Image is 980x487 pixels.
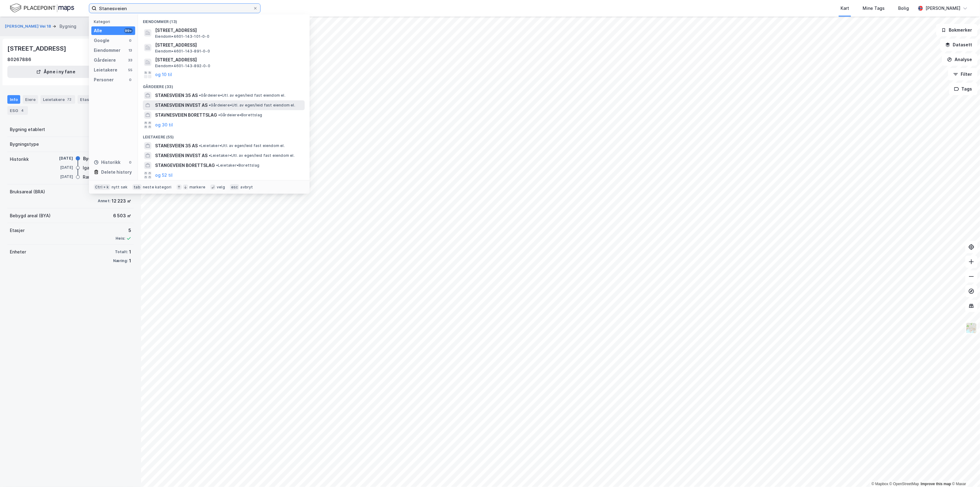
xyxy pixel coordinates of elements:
[7,66,104,78] button: Åpne i ny fane
[94,159,120,166] div: Historikk
[116,227,131,234] div: 5
[199,93,201,98] span: •
[7,106,28,115] div: ESG
[5,23,52,29] button: [PERSON_NAME] Vei 18
[921,482,951,486] a: Improve this map
[48,165,73,170] div: [DATE]
[942,53,978,66] button: Analyse
[128,48,133,53] div: 13
[209,153,211,158] span: •
[10,212,51,219] div: Bebygd areal (BYA)
[94,76,114,83] div: Personer
[40,95,75,104] div: Leietakere
[199,143,285,148] span: Leietaker • Utl. av egen/leid fast eiendom el.
[10,3,74,14] img: logo.f888ab2527a4732fd821a326f86c7f29.svg
[10,141,39,148] div: Bygningstype
[7,56,31,63] div: 80267886
[94,27,102,34] div: Alle
[128,58,133,63] div: 33
[94,184,110,190] div: Ctrl + k
[94,47,120,54] div: Eiendommer
[113,212,131,219] div: 6 503 ㎡
[80,97,118,102] div: Etasjer og enheter
[209,103,295,108] span: Gårdeiere • Utl. av egen/leid fast eiendom el.
[10,227,25,234] div: Etasjer
[101,168,132,176] div: Delete history
[128,77,133,82] div: 0
[155,71,172,78] button: og 10 til
[240,185,253,190] div: avbryt
[48,174,73,180] div: [DATE]
[19,107,25,114] div: 4
[863,5,885,12] div: Mine Tags
[155,172,173,179] button: og 52 til
[59,23,76,30] div: Bygning
[155,64,210,68] span: Eiendom • 4601-143-892-0-0
[155,121,173,129] button: og 30 til
[66,96,73,102] div: 72
[841,5,849,12] div: Kart
[155,142,198,149] span: STANESVEIEN 35 AS
[199,93,285,98] span: Gårdeiere • Utl. av egen/leid fast eiendom el.
[112,197,131,205] div: 12 223 ㎡
[155,152,208,159] span: STANESVEIEN INVEST AS
[7,44,67,53] div: [STREET_ADDRESS]
[216,163,259,168] span: Leietaker • Borettslag
[128,160,133,165] div: 0
[129,257,131,265] div: 1
[216,163,218,168] span: •
[116,236,125,241] div: Heis:
[138,79,310,91] div: Gårdeiere (33)
[128,68,133,72] div: 55
[98,199,110,203] div: Annet:
[97,4,253,13] input: Søk på adresse, matrikkel, gårdeiere, leietakere eller personer
[218,113,220,117] span: •
[83,155,128,162] div: Bygning er tatt i bruk
[890,482,919,486] a: OpenStreetMap
[48,156,73,161] div: [DATE]
[199,143,201,148] span: •
[936,24,978,36] button: Bokmerker
[940,39,978,51] button: Datasett
[209,153,295,158] span: Leietaker • Utl. av egen/leid fast eiendom el.
[155,41,302,49] span: [STREET_ADDRESS]
[189,185,205,190] div: markere
[143,185,172,190] div: neste kategori
[129,248,131,256] div: 1
[10,188,45,195] div: Bruksareal (BRA)
[83,164,131,172] div: Igangsettingstillatelse
[155,162,215,169] span: STANGEVEIEN BORETTSLAG
[138,14,310,25] div: Eiendommer (13)
[209,103,211,107] span: •
[23,95,38,104] div: Eiere
[94,37,109,44] div: Google
[925,5,960,12] div: [PERSON_NAME]
[94,19,135,24] div: Kategori
[218,113,262,118] span: Gårdeiere • Borettslag
[155,92,198,99] span: STANESVEIEN 35 AS
[948,68,978,80] button: Filter
[966,322,977,334] img: Z
[112,185,128,190] div: nytt søk
[10,126,45,133] div: Bygning etablert
[132,184,142,190] div: tab
[10,248,26,256] div: Enheter
[155,49,210,54] span: Eiendom • 4601-143-891-0-0
[230,184,239,190] div: esc
[155,102,208,109] span: STANESVEIEN INVEST AS
[94,56,116,64] div: Gårdeiere
[155,56,302,64] span: [STREET_ADDRESS]
[138,130,310,141] div: Leietakere (55)
[155,34,209,39] span: Eiendom • 4601-143-101-0-0
[115,249,128,254] div: Totalt:
[871,482,888,486] a: Mapbox
[128,38,133,43] div: 0
[155,111,217,119] span: STAVNESVEIEN BORETTSLAG
[113,258,128,263] div: Næring:
[155,27,302,34] span: [STREET_ADDRESS]
[949,458,980,487] iframe: Chat Widget
[83,173,118,181] div: Rammetillatelse
[7,95,20,104] div: Info
[94,66,117,74] div: Leietakere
